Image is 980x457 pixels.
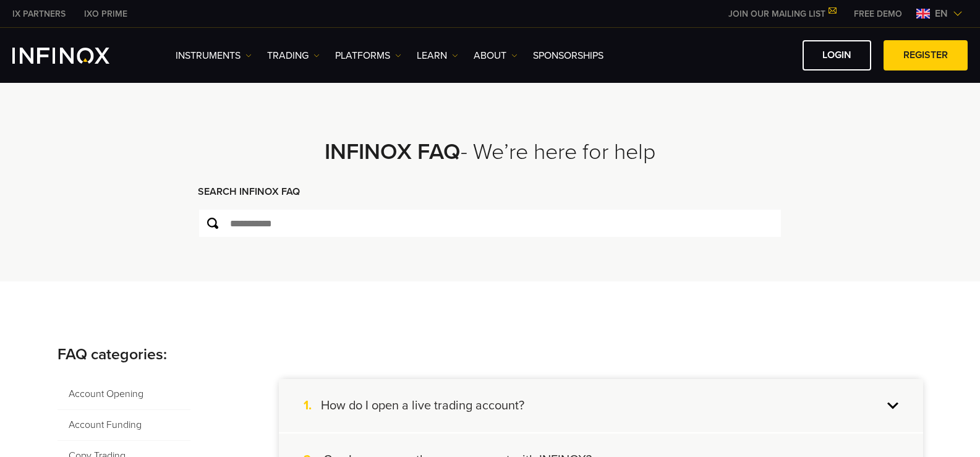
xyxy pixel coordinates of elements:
a: Learn [417,48,458,63]
a: INFINOX [75,7,137,20]
span: Account Opening [58,379,190,410]
span: 1. [304,398,321,414]
p: FAQ categories: [58,343,923,367]
a: INFINOX [3,7,75,20]
a: PLATFORMS [335,48,401,63]
a: INFINOX MENU [845,7,911,20]
a: TRADING [267,48,320,63]
strong: INFINOX FAQ [325,139,461,165]
a: JOIN OUR MAILING LIST [719,9,845,19]
a: INFINOX Logo [12,48,138,64]
h4: How do I open a live trading account? [321,398,524,414]
span: Account Funding [58,410,190,441]
h2: - We’re here for help [166,139,815,166]
a: ABOUT [474,48,518,63]
a: SPONSORSHIPS [533,48,603,63]
span: en [930,6,953,21]
a: Instruments [176,48,252,63]
strong: SEARCH INFINOX FAQ [198,186,300,198]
